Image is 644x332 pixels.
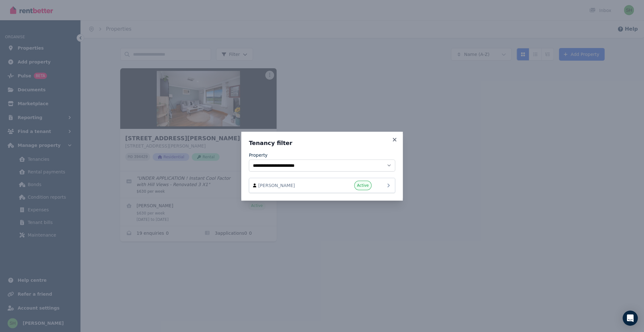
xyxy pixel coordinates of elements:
a: [PERSON_NAME]Active [249,178,395,193]
label: Property [249,152,267,158]
span: Active [357,183,369,188]
h3: Tenancy filter [249,139,395,147]
div: Open Intercom Messenger [623,311,638,326]
span: [PERSON_NAME] [258,182,330,189]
